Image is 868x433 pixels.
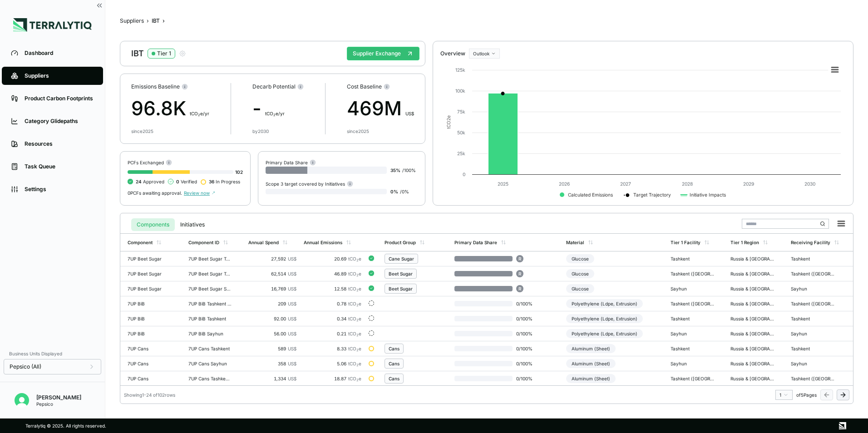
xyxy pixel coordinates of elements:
[288,331,296,336] span: US$
[25,95,94,102] div: Product Carbon Footprints
[690,192,726,198] text: Initiative Impacts
[455,88,465,93] text: 100k
[390,189,398,194] span: 0 %
[671,316,714,321] div: Tashkent
[730,256,774,261] div: Russia & [GEOGRAPHIC_DATA]
[348,361,361,366] span: tCO e
[184,190,215,196] span: Review now
[131,83,209,90] div: Emissions Baseline
[498,181,508,187] text: 2025
[356,288,359,292] sub: 2
[791,376,834,381] div: Tashkent ([GEOGRAPHIC_DATA])
[188,286,232,291] div: 7UP Beet Sugar Sayhun
[743,181,754,187] text: 2029
[730,271,774,276] div: Russia & [GEOGRAPHIC_DATA]
[469,49,500,59] button: Outlook
[457,151,465,156] text: 25k
[36,401,81,407] div: Pepsico
[209,179,240,184] span: In Progress
[400,189,409,194] span: / 0 %
[347,47,419,60] button: Supplier Exchange
[356,258,359,262] sub: 2
[25,186,94,193] div: Settings
[775,390,793,400] button: 1
[566,240,584,245] div: Material
[248,376,296,381] div: 1,334
[730,286,774,291] div: Russia & [GEOGRAPHIC_DATA]
[671,346,714,351] div: Tashkent
[440,50,465,57] div: Overview
[188,346,232,351] div: 7UP Cans Tashkent
[457,109,465,114] text: 75k
[248,286,296,291] div: 16,769
[356,303,359,307] sub: 2
[356,363,359,367] sub: 2
[304,286,361,291] div: 12.58
[348,271,361,276] span: tCO e
[405,111,414,116] span: US$
[248,271,296,276] div: 62,514
[4,348,101,359] div: Business Units Displayed
[730,346,774,351] div: Russia & [GEOGRAPHIC_DATA]
[513,346,542,351] span: 0 / 100 %
[248,316,296,321] div: 92.00
[248,331,296,336] div: 56.00
[791,361,834,366] div: Sayhun
[36,394,81,401] div: [PERSON_NAME]
[304,301,361,306] div: 0.78
[566,284,594,293] div: Glucose
[566,269,594,278] div: Glucose
[136,179,164,184] span: Approved
[779,392,789,398] div: 1
[248,346,296,351] div: 589
[304,331,361,336] div: 0.21
[566,314,643,323] div: Polyethylene (Ldpe, Extrusion)
[266,159,316,166] div: Primary Data Share
[566,299,643,308] div: Polyethylene (Ldpe, Extrusion)
[128,316,171,321] div: 7UP BiB
[11,389,33,411] button: Open user button
[791,271,834,276] div: Tashkent ([GEOGRAPHIC_DATA])
[13,18,92,32] img: Logo
[188,331,232,336] div: 7UP BiB Sayhun
[389,361,399,366] div: Cans
[389,346,399,351] div: Cans
[124,392,175,398] div: Showing 1 - 24 of 102 rows
[389,286,413,291] div: Beet Sugar
[248,361,296,366] div: 358
[671,256,714,261] div: Tashkent
[446,118,451,121] tspan: 2
[356,348,359,352] sub: 2
[288,271,296,276] span: US$
[128,376,171,381] div: 7UP Cans
[15,393,29,408] img: Erik Hut
[518,256,521,261] span: R
[252,128,269,134] div: by 2030
[473,51,489,56] span: Outlook
[157,50,171,57] div: Tier 1
[128,190,182,196] span: 0 PCFs awaiting approval.
[730,361,774,366] div: Russia & [GEOGRAPHIC_DATA]
[518,271,521,276] span: R
[559,181,570,187] text: 2026
[175,218,210,231] button: Initiatives
[347,83,414,90] div: Cost Baseline
[671,301,714,306] div: Tashkent ([GEOGRAPHIC_DATA])
[446,115,451,129] text: tCO e
[566,374,616,383] div: Aluminum (Sheet)
[347,94,414,123] div: 469M
[304,240,342,245] div: Annual Emissions
[288,256,296,261] span: US$
[188,271,232,276] div: 7UP Beet Sugar Tashkent ([GEOGRAPHIC_DATA])
[136,179,142,184] span: 24
[128,361,171,366] div: 7UP Cans
[248,240,279,245] div: Annual Spend
[152,17,160,25] div: IBT
[120,17,144,25] button: Suppliers
[188,316,232,321] div: 7UP BiB Tashkent
[288,346,296,351] span: US$
[390,167,400,173] span: 35 %
[347,128,369,134] div: since 2025
[265,111,285,116] span: t CO e/yr
[304,316,361,321] div: 0.34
